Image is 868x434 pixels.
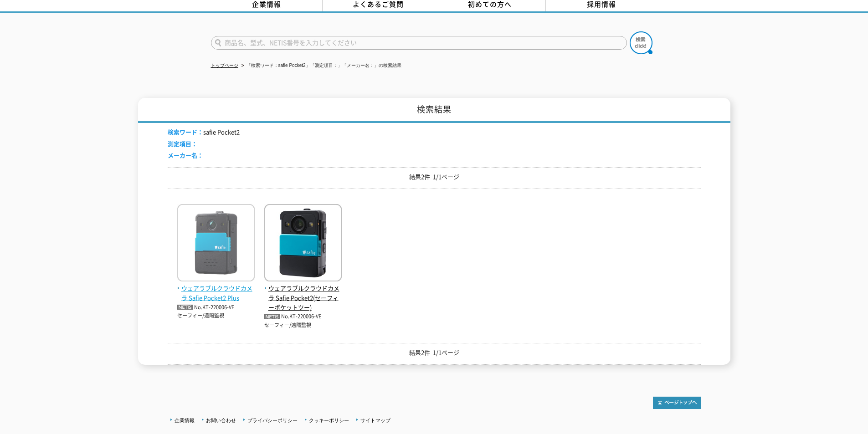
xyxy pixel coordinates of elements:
a: トップページ [211,63,238,68]
p: No.KT-220006-VE [177,303,255,312]
a: クッキーポリシー [309,418,349,423]
span: メーカー名： [168,151,203,159]
p: セーフィー/遠隔監視 [177,312,255,320]
li: 「検索ワード：safie Pocket2」「測定項目：」「メーカー名：」の検索結果 [240,61,401,71]
p: No.KT-220006-VE [264,312,342,322]
span: 測定項目： [168,139,197,148]
p: セーフィー/遠隔監視 [264,322,342,329]
li: safie Pocket2 [168,128,240,137]
input: 商品名、型式、NETIS番号を入力してください [211,36,627,50]
h1: 検索結果 [138,98,730,123]
a: ウェアラブルクラウドカメラ Safie Pocket2(セーフィーポケットツー) [264,274,342,312]
a: サイトマップ [360,418,390,423]
span: 検索ワード： [168,128,203,136]
img: トップページへ [653,397,701,409]
a: 企業情報 [175,418,195,423]
img: Safie Pocket2(セーフィーポケットツー) [264,204,342,284]
span: ウェアラブルクラウドカメラ Safie Pocket2 Plus [177,284,255,303]
a: お問い合わせ [206,418,236,423]
p: 結果2件 1/1ページ [168,348,701,357]
img: Safie Pocket2 Plus [177,204,255,284]
img: btn_search.png [630,31,652,54]
p: 結果2件 1/1ページ [168,172,701,182]
a: プライバシーポリシー [247,418,298,423]
span: ウェアラブルクラウドカメラ Safie Pocket2(セーフィーポケットツー) [264,284,342,312]
a: ウェアラブルクラウドカメラ Safie Pocket2 Plus [177,274,255,302]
